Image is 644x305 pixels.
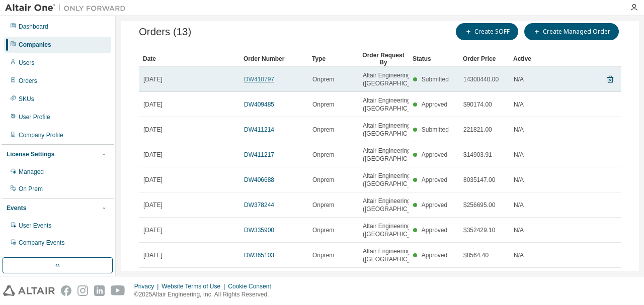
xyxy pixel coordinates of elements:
span: Altair Engineering ([GEOGRAPHIC_DATA]) [363,247,430,263]
span: $256695.00 [463,201,495,209]
span: 14300440.00 [463,75,499,83]
span: [DATE] [143,100,163,109]
span: Altair Engineering ([GEOGRAPHIC_DATA]) [363,222,430,238]
div: Company Events [19,239,64,247]
span: Approved [422,201,447,209]
div: On Prem [19,185,43,193]
div: Product Downloads [19,256,71,264]
a: DW411214 [244,126,274,133]
span: Approved [422,227,447,234]
div: Order Price [463,51,505,67]
span: 8035147.00 [463,176,495,184]
div: SKUs [19,95,34,103]
span: Orders (13) [139,26,191,38]
div: Orders [19,77,37,85]
span: [DATE] [143,226,163,234]
div: Active [513,51,555,67]
span: Onprem [312,100,334,109]
img: Altair One [5,3,131,13]
a: DW406688 [244,176,274,183]
span: Approved [422,176,447,183]
span: N/A [514,151,524,159]
span: Onprem [312,176,334,184]
div: Cookie Consent [228,282,277,290]
p: © 2025 Altair Engineering, Inc. All Rights Reserved. [134,290,277,299]
span: Altair Engineering ([GEOGRAPHIC_DATA]) [363,122,430,138]
a: DW335900 [244,227,274,234]
img: altair_logo.svg [3,285,55,296]
span: Onprem [312,126,334,134]
span: $8564.40 [463,251,489,259]
span: Altair Engineering ([GEOGRAPHIC_DATA]) [363,147,430,163]
div: Privacy [134,282,162,290]
a: DW378244 [244,201,274,209]
span: N/A [514,176,524,184]
span: Submitted [422,126,449,133]
span: Approved [422,101,447,108]
div: License Settings [7,150,54,158]
span: Approved [422,151,447,158]
div: Users [19,59,34,67]
div: User Profile [19,113,50,121]
span: [DATE] [143,201,163,209]
span: Onprem [312,201,334,209]
span: N/A [514,226,524,234]
div: Events [7,204,26,212]
div: Order Number [244,51,304,67]
a: DW365103 [244,252,274,259]
span: Onprem [312,251,334,259]
span: N/A [514,201,524,209]
span: Approved [422,252,447,259]
span: Altair Engineering ([GEOGRAPHIC_DATA]) [363,197,430,213]
div: Companies [19,41,51,49]
span: 221821.00 [463,126,492,134]
span: [DATE] [143,75,163,83]
span: Altair Engineering ([GEOGRAPHIC_DATA]) [363,96,430,113]
a: DW410797 [244,76,274,83]
span: $90174.00 [463,100,492,109]
a: DW411217 [244,151,274,158]
span: Onprem [312,75,334,83]
span: N/A [514,100,524,109]
div: Type [312,51,354,67]
span: [DATE] [143,151,163,159]
span: Submitted [422,76,449,83]
span: Altair Engineering ([GEOGRAPHIC_DATA]) [363,71,430,87]
div: Order Request By [362,51,405,67]
div: User Events [19,222,51,230]
span: $14903.91 [463,151,492,159]
span: [DATE] [143,176,163,184]
span: Altair Engineering ([GEOGRAPHIC_DATA]) [363,172,430,188]
span: [DATE] [143,126,163,134]
div: Status [413,51,455,67]
img: facebook.svg [61,285,71,296]
span: [DATE] [143,251,163,259]
div: Company Profile [19,131,63,139]
a: DW409485 [244,101,274,108]
img: youtube.svg [111,285,125,296]
div: Website Terms of Use [162,282,228,290]
span: $352429.10 [463,226,495,234]
span: N/A [514,75,524,83]
button: Create Managed Order [524,23,619,40]
span: N/A [514,126,524,134]
img: instagram.svg [77,285,88,296]
span: Onprem [312,226,334,234]
button: Create SOFF [456,23,518,40]
img: linkedin.svg [94,285,105,296]
div: Managed [19,168,44,176]
span: Onprem [312,151,334,159]
span: N/A [514,251,524,259]
div: Dashboard [19,23,48,31]
div: Date [143,51,235,67]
